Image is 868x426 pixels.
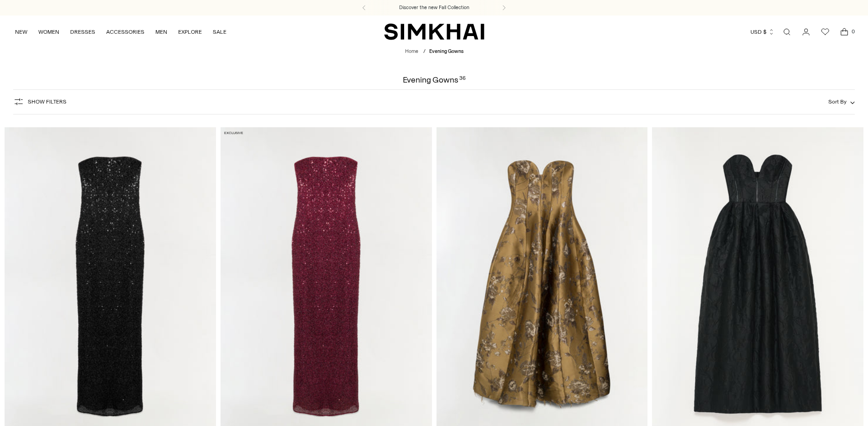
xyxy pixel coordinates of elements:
[106,22,144,42] a: ACCESSORIES
[750,22,775,42] button: USD $
[816,23,834,41] a: Wishlist
[13,94,67,109] button: Show Filters
[403,76,466,84] h1: Evening Gowns
[405,48,418,54] a: Home
[155,22,167,42] a: MEN
[429,48,463,54] span: Evening Gowns
[778,23,796,41] a: Open search modal
[38,22,59,42] a: WOMEN
[849,27,857,36] span: 0
[405,48,463,56] nav: breadcrumbs
[835,23,853,41] a: Open cart modal
[459,76,466,84] div: 36
[15,22,27,42] a: NEW
[828,97,855,107] button: Sort By
[213,22,226,42] a: SALE
[399,4,469,11] a: Discover the new Fall Collection
[178,22,202,42] a: EXPLORE
[28,99,67,105] span: Show Filters
[423,48,426,56] div: /
[797,23,815,41] a: Go to the account page
[828,99,847,105] span: Sort By
[70,22,95,42] a: DRESSES
[384,23,484,41] a: SIMKHAI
